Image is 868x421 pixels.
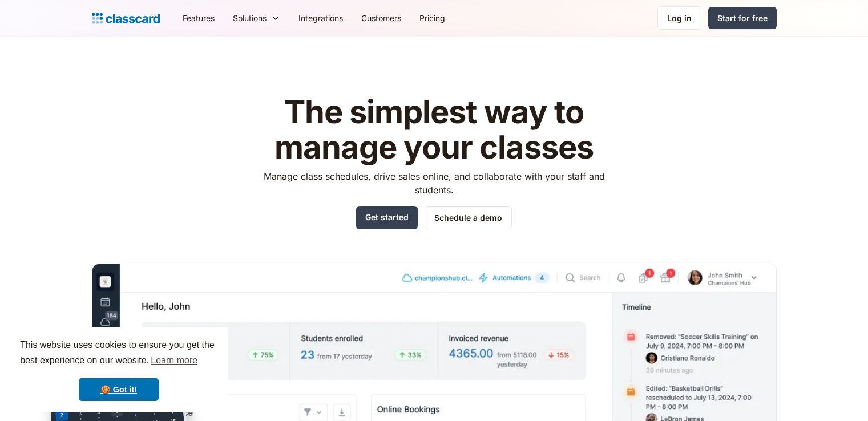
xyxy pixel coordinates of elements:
[657,6,701,30] a: Log in
[92,10,160,26] a: Logo
[356,206,418,229] a: Get started
[233,12,267,24] div: Solutions
[410,5,454,31] a: Pricing
[79,378,159,401] a: dismiss cookie message
[708,7,777,29] a: Start for free
[224,5,289,31] div: Solutions
[667,12,692,24] div: Log in
[9,327,228,412] div: cookieconsent
[717,12,768,24] div: Start for free
[253,95,615,165] h1: The simplest way to manage your classes
[173,5,224,31] a: Features
[289,5,352,31] a: Integrations
[20,338,217,369] span: This website uses cookies to ensure you get the best experience on our website.
[352,5,410,31] a: Customers
[425,206,512,229] a: Schedule a demo
[149,352,199,369] a: learn more about cookies
[253,169,615,197] p: Manage class schedules, drive sales online, and collaborate with your staff and students.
